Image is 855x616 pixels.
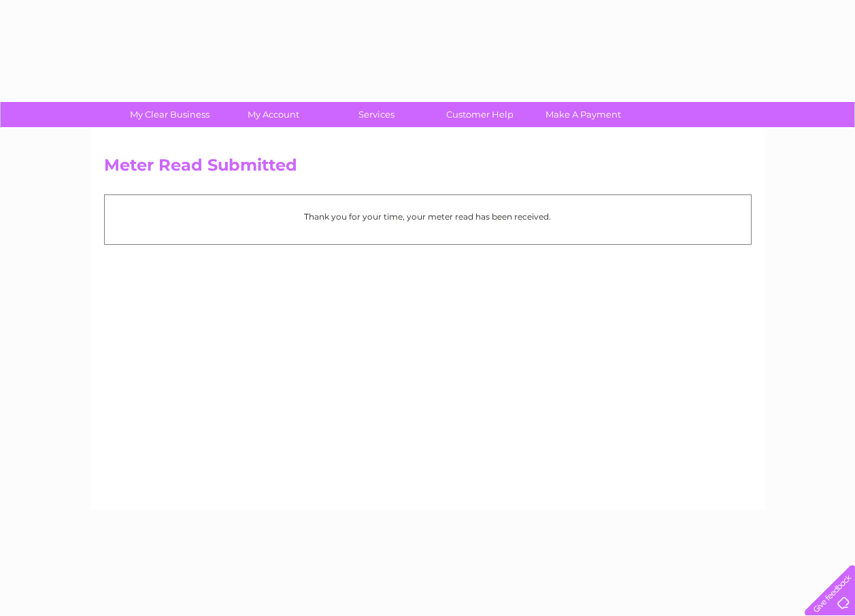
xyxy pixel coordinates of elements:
[320,102,433,127] a: Services
[217,102,329,127] a: My Account
[114,102,226,127] a: My Clear Business
[527,102,639,127] a: Make A Payment
[424,102,536,127] a: Customer Help
[112,210,744,223] p: Thank you for your time, your meter read has been received.
[104,156,752,182] h2: Meter Read Submitted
